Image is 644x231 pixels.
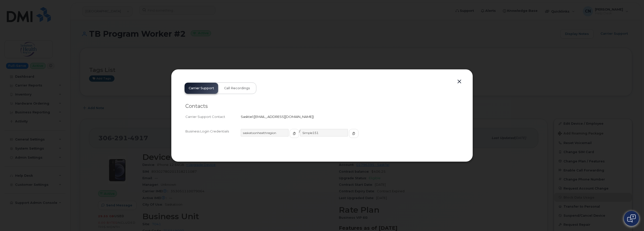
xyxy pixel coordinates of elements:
span: Sasktel [241,115,253,119]
span: Call Recordings [224,86,250,90]
span: [EMAIL_ADDRESS][DOMAIN_NAME] [254,115,313,119]
div: / [241,129,459,143]
div: Carrier Support Contact [185,114,241,119]
div: Business Login Credentials [185,129,241,143]
h2: Contacts [185,103,459,109]
button: copy to clipboard [349,129,358,138]
button: copy to clipboard [290,129,299,138]
img: Open chat [627,214,636,222]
